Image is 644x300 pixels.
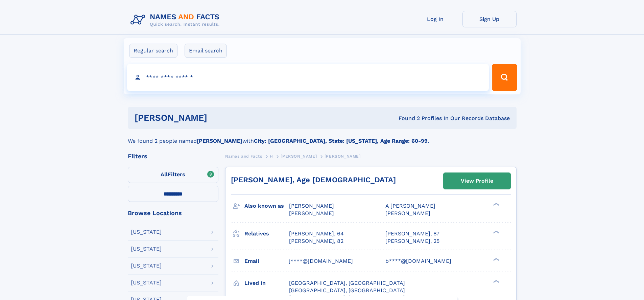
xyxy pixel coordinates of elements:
[131,229,162,235] div: [US_STATE]
[161,171,168,178] span: All
[128,11,225,29] img: Logo Names and Facts
[270,154,273,159] span: H
[461,173,493,189] div: View Profile
[462,11,517,27] a: Sign Up
[385,210,430,216] span: [PERSON_NAME]
[135,114,303,122] h1: [PERSON_NAME]
[325,154,361,159] span: [PERSON_NAME]
[131,263,162,269] div: [US_STATE]
[289,230,344,237] a: [PERSON_NAME], 64
[289,210,334,216] span: [PERSON_NAME]
[128,210,218,216] div: Browse Locations
[244,255,289,267] h3: Email
[197,138,242,144] b: [PERSON_NAME]
[128,153,218,159] div: Filters
[408,11,462,27] a: Log In
[131,280,162,285] div: [US_STATE]
[303,115,510,122] div: Found 2 Profiles In Our Records Database
[385,203,435,209] span: A [PERSON_NAME]
[254,138,428,144] b: City: [GEOGRAPHIC_DATA], State: [US_STATE], Age Range: 60-99
[185,44,227,58] label: Email search
[385,237,439,245] a: [PERSON_NAME], 25
[492,257,500,261] div: ❯
[128,129,517,145] div: We found 2 people named with .
[131,246,162,252] div: [US_STATE]
[128,167,218,183] label: Filters
[385,230,439,237] a: [PERSON_NAME], 87
[244,277,289,289] h3: Lived in
[231,176,396,184] a: [PERSON_NAME], Age [DEMOGRAPHIC_DATA]
[492,279,500,283] div: ❯
[289,203,334,209] span: [PERSON_NAME]
[225,152,262,160] a: Names and Facts
[244,200,289,212] h3: Also known as
[281,154,317,159] span: [PERSON_NAME]
[244,228,289,239] h3: Relatives
[289,280,405,286] span: [GEOGRAPHIC_DATA], [GEOGRAPHIC_DATA]
[492,202,500,207] div: ❯
[127,64,489,91] input: search input
[289,287,405,294] span: [GEOGRAPHIC_DATA], [GEOGRAPHIC_DATA]
[270,152,273,160] a: H
[289,237,343,245] a: [PERSON_NAME], 82
[281,152,317,160] a: [PERSON_NAME]
[444,173,510,189] a: View Profile
[129,44,177,58] label: Regular search
[492,230,500,234] div: ❯
[492,64,517,91] button: Search Button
